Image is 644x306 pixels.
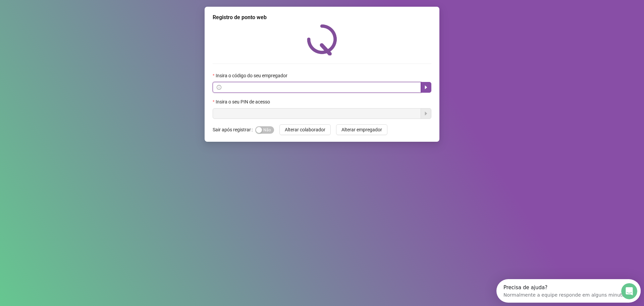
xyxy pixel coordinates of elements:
[213,98,274,105] label: Insira o seu PIN de acesso
[7,6,132,11] div: Precisa de ajuda?
[307,24,337,55] img: QRPoint
[213,72,292,79] label: Insira o código do seu empregador
[279,124,331,135] button: Alterar colaborador
[7,11,132,18] div: Normalmente a equipe responde em alguns minutos.
[213,124,255,135] label: Sair após registrar
[217,85,221,90] span: info-circle
[3,3,152,21] div: Abertura do Messenger da Intercom
[341,126,382,133] span: Alterar empregador
[621,283,637,299] iframe: Intercom live chat
[336,124,387,135] button: Alterar empregador
[496,279,641,303] iframe: Intercom live chat launcher de descoberta
[285,126,325,133] span: Alterar colaborador
[423,85,429,90] span: caret-right
[213,13,431,21] div: Registro de ponto web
